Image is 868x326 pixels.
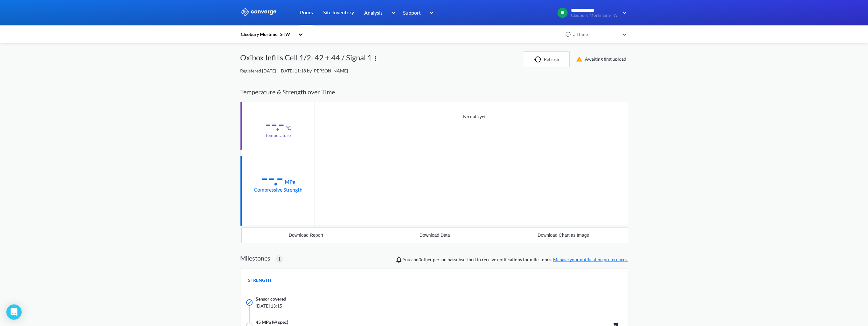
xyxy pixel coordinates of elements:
img: notifications-icon.svg [395,256,403,263]
img: downArrow.svg [425,9,435,17]
div: Cleobury Mortimer STW [240,31,295,38]
div: Download Chart as Image [538,233,589,238]
img: downArrow.svg [387,9,397,17]
div: all time [572,31,619,38]
span: STRENGTH [248,277,271,284]
div: Oxibox Infills Cell 1/2: 42 + 44 / Signal 1 [240,51,372,67]
h2: Milestones [240,254,270,262]
button: Download Report [242,228,371,243]
button: Download Data [370,228,499,243]
div: Open Intercom Messenger [6,304,22,320]
span: 0 other [419,257,432,262]
div: --.- [261,170,283,186]
a: Manage your notification preferences. [553,257,628,262]
img: logo_ewhite.svg [240,8,277,16]
span: You and person has subscribed to receive notifications for milestones. [403,256,628,263]
span: Sensor covered [256,295,286,302]
span: 45 MPa (@ spec) [256,319,288,326]
div: Awaiting first upload [572,55,628,63]
div: Temperature & Strength over Time [240,82,628,102]
button: Refresh [524,51,570,67]
span: Support [403,9,421,17]
img: icon-refresh.svg [534,56,544,63]
p: No data yet [463,113,486,120]
img: more.svg [372,55,379,63]
span: Registered [DATE] - [DATE] 11:18 by [PERSON_NAME] [240,68,348,73]
div: --.- [265,116,284,132]
span: Analysis [364,9,383,17]
div: Download Data [420,233,450,238]
img: icon-clock.svg [565,31,571,37]
div: Download Report [289,233,323,238]
span: [DATE] 13:15 [256,302,544,309]
div: Temperature [265,132,291,139]
span: 1 [278,255,281,262]
div: Compressive Strength [254,186,302,194]
img: downArrow.svg [618,9,628,17]
button: Download Chart as Image [499,228,628,243]
span: Cleobury Mortimer STW [571,13,618,18]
